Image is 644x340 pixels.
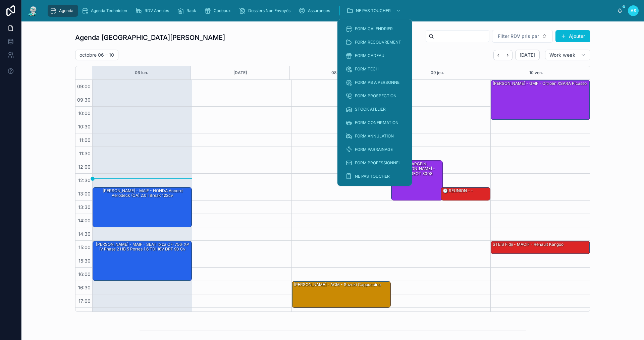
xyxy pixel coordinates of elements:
[59,8,73,13] span: Agenda
[498,33,539,40] span: Filter RDV pris par
[341,76,408,89] a: FORM PB A PERSONNE
[76,110,92,116] span: 10:00
[355,147,393,152] span: FORM PARRAINAGE
[515,50,540,60] button: [DATE]
[341,103,408,115] a: STOCK ATELIER
[79,52,114,58] h2: octobre 06 – 10
[355,40,401,45] span: FORM RECOUVREMENT
[186,8,196,13] span: Rack
[341,130,408,142] a: FORM ANNULATION
[135,66,148,79] button: 06 lun.
[341,50,408,62] a: FORM CADEAU
[77,258,92,264] span: 15:30
[91,8,127,13] span: Agenda Technicien
[308,8,330,13] span: Assurances
[248,8,290,13] span: Dossiers Non Envoyés
[549,52,575,58] span: Work week
[520,52,535,58] span: [DATE]
[93,187,192,227] div: [PERSON_NAME] - MAIF - HONDA Accord Aerodeck (CA) 2.0 i Break 122cv
[344,5,404,17] a: NE PAS TOUCHER
[491,80,590,120] div: [PERSON_NAME] - GMF - Citroën XSARA Picasso
[175,5,201,17] a: Rack
[355,26,393,32] span: FORM CALENDRIER
[355,107,386,112] span: STOCK ATELIER
[76,285,92,290] span: 16:30
[503,50,513,60] button: Next
[431,66,444,79] button: 09 jeu.
[75,97,92,103] span: 09:30
[214,8,231,13] span: Cadeaux
[492,241,564,247] div: STEIS Fidji - MACIF - Renault kangoo
[341,144,408,156] a: FORM PARRAINAGE
[76,164,92,170] span: 12:00
[76,231,92,237] span: 14:30
[145,8,169,13] span: RDV Annulés
[77,137,92,143] span: 11:00
[392,161,442,177] div: DARGEIN [PERSON_NAME] - PEUGEOT 3008
[237,5,295,17] a: Dossiers Non Envoyés
[355,160,401,166] span: FORM PROFESSIONNEL
[79,5,132,17] a: Agenda Technicien
[202,5,235,17] a: Cadeaux
[631,8,636,13] span: AS
[545,50,590,60] button: Work week
[341,117,408,129] a: FORM CONFIRMATION
[341,170,408,182] a: NE PAS TOUCHER
[76,191,92,196] span: 13:00
[75,33,225,42] h1: Agenda [GEOGRAPHIC_DATA][PERSON_NAME]
[555,30,590,42] button: Ajouter
[76,271,92,277] span: 16:00
[355,120,398,125] span: FORM CONFIRMATION
[76,204,92,210] span: 13:30
[355,174,390,179] span: NE PAS TOUCHER
[77,244,92,250] span: 15:00
[441,187,490,200] div: 🕒 RÉUNION - -
[293,282,381,288] div: [PERSON_NAME] - ACM - suzuki cappuccino
[341,90,408,102] a: FORM PROSPECTION
[355,53,384,58] span: FORM CADEAU
[356,8,391,13] span: NE PAS TOUCHER
[341,157,408,169] a: FORM PROFESSIONNEL
[76,218,92,223] span: 14:00
[331,66,346,79] button: 08 mer.
[491,241,590,254] div: STEIS Fidji - MACIF - Renault kangoo
[341,36,408,48] a: FORM RECOUVREMENT
[492,80,587,87] div: [PERSON_NAME] - GMF - Citroën XSARA Picasso
[355,133,394,139] span: FORM ANNULATION
[48,5,78,17] a: Agenda
[492,30,553,43] button: Select Button
[77,311,92,317] span: 17:30
[341,23,408,35] a: FORM CALENDRIER
[75,83,92,89] span: 09:00
[93,241,192,281] div: [PERSON_NAME] - MAIF - SEAT Ibiza CF-756-XP IV Phase 2 HB 5 Portes 1.6 TDI 16V DPF 90 cv
[297,5,335,17] a: Assurances
[233,66,247,79] button: [DATE]
[77,151,92,156] span: 11:30
[355,93,396,99] span: FORM PROSPECTION
[76,177,92,183] span: 12:30
[27,5,39,16] img: App logo
[292,281,391,307] div: [PERSON_NAME] - ACM - suzuki cappuccino
[76,124,92,129] span: 10:30
[355,66,379,72] span: FORM TECH
[529,66,543,79] button: 10 ven.
[94,241,191,252] div: [PERSON_NAME] - MAIF - SEAT Ibiza CF-756-XP IV Phase 2 HB 5 Portes 1.6 TDI 16V DPF 90 cv
[44,3,617,18] div: scrollable content
[493,50,503,60] button: Back
[77,298,92,304] span: 17:00
[391,161,442,200] div: DARGEIN [PERSON_NAME] - PEUGEOT 3008
[94,188,191,199] div: [PERSON_NAME] - MAIF - HONDA Accord Aerodeck (CA) 2.0 i Break 122cv
[341,63,408,75] a: FORM TECH
[133,5,174,17] a: RDV Annulés
[355,80,399,85] span: FORM PB A PERSONNE
[442,188,474,194] div: 🕒 RÉUNION - -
